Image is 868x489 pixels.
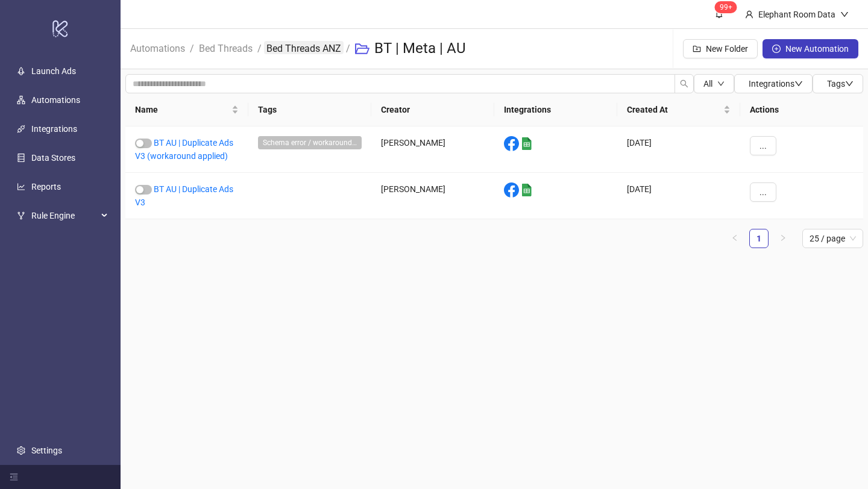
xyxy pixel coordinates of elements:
[731,234,738,241] span: left
[785,44,849,54] span: New Automation
[772,45,781,53] span: plus-circle
[749,229,769,248] li: 1
[190,30,194,68] li: /
[703,79,712,89] span: All
[845,79,854,88] span: down
[779,234,787,241] span: right
[31,95,80,105] a: Automations
[725,229,744,248] li: Previous Page
[749,79,803,89] span: Integrations
[750,136,776,155] button: ...
[135,184,233,207] a: BT AU | Duplicate Ads V3
[753,8,840,21] div: Elephant Room Data
[494,93,617,126] th: Integrations
[694,74,734,93] button: Alldown
[125,93,248,126] th: Name
[802,229,863,248] div: Page Size
[706,44,748,54] span: New Folder
[840,10,849,19] span: down
[715,10,723,18] span: bell
[135,138,233,161] a: BT AU | Duplicate Ads V3 (workaround applied)
[617,93,740,126] th: Created At
[617,173,740,219] div: [DATE]
[31,66,76,76] a: Launch Ads
[813,74,863,93] button: Tagsdown
[773,229,793,248] li: Next Page
[773,229,793,248] button: right
[197,41,255,54] a: Bed Threads
[31,182,61,192] a: Reports
[734,74,813,93] button: Integrationsdown
[346,30,350,68] li: /
[31,124,77,134] a: Integrations
[264,41,344,54] a: Bed Threads ANZ
[763,39,858,58] button: New Automation
[715,1,737,13] sup: 1520
[258,136,362,149] span: Schema error / workaround aplied 2024-08-27T10:57+0200
[17,211,25,220] span: fork
[750,229,768,248] a: 1
[717,80,725,87] span: down
[750,182,776,202] button: ...
[257,30,262,68] li: /
[374,39,466,58] h3: BT | Meta | AU
[371,173,494,219] div: [PERSON_NAME]
[740,93,863,126] th: Actions
[827,79,854,89] span: Tags
[794,79,803,88] span: down
[745,10,753,19] span: user
[725,229,744,248] button: left
[371,126,494,173] div: [PERSON_NAME]
[810,229,856,248] span: 25 / page
[680,79,688,88] span: search
[31,153,75,163] a: Data Stores
[693,45,701,53] span: folder-add
[627,103,721,116] span: Created At
[759,187,767,197] span: ...
[128,41,187,54] a: Automations
[31,446,62,455] a: Settings
[10,473,18,481] span: menu-fold
[135,103,229,116] span: Name
[355,42,370,56] span: folder-open
[371,93,494,126] th: Creator
[759,141,767,151] span: ...
[31,204,98,228] span: Rule Engine
[617,126,740,173] div: [DATE]
[683,39,758,58] button: New Folder
[248,93,371,126] th: Tags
